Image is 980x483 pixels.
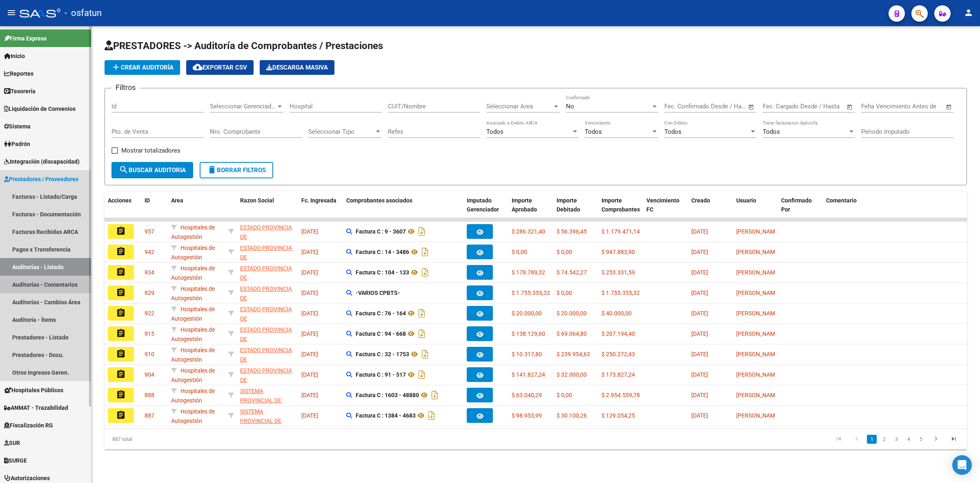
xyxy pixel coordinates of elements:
span: $ 286.321,40 [512,228,545,235]
span: Integración (discapacidad) [4,157,80,166]
span: $ 1.179.471,14 [601,228,640,235]
span: Hospitales de Autogestión [171,367,215,383]
span: [DATE] [301,351,318,357]
a: 3 [891,435,901,444]
mat-icon: assignment [116,349,126,359]
datatable-header-cell: ID [141,192,168,228]
a: go to next page [928,435,944,444]
span: $ 253.331,59 [601,269,635,276]
span: Inicio [4,52,25,61]
span: $ 10.317,80 [512,351,542,357]
mat-icon: search [119,165,129,175]
span: [PERSON_NAME] [736,310,780,317]
span: $ 0,00 [557,392,572,398]
span: ESTADO PROVINCIA DE [GEOGRAPHIC_DATA][PERSON_NAME] [240,367,295,402]
span: Padrón [4,139,30,148]
mat-icon: assignment [116,226,126,236]
span: Hospitales de Autogestión [171,326,215,342]
button: Exportar CSV [186,60,254,75]
i: Descargar documento [420,266,430,279]
span: $ 1.755.355,32 [601,290,640,296]
div: - 30673377544 [240,325,295,342]
div: - 30691822849 [240,386,295,404]
div: - 30673377544 [240,223,295,240]
span: Fiscalización RG [4,421,53,430]
datatable-header-cell: Imputado Gerenciador [463,192,508,228]
span: Hospitales de Autogestión [171,245,215,261]
li: page 5 [915,432,927,446]
span: 957 [145,228,154,235]
div: Open Intercom Messenger [952,455,972,475]
mat-icon: delete [207,165,217,175]
span: $ 239.954,63 [557,351,590,357]
span: [DATE] [301,392,318,398]
input: Fecha inicio [664,103,697,110]
li: page 3 [890,432,902,446]
span: 910 [145,351,154,357]
strong: Factura C : 1603 - 48880 [356,392,419,398]
mat-icon: assignment [116,410,126,420]
span: [DATE] [301,269,318,276]
span: ESTADO PROVINCIA DE [GEOGRAPHIC_DATA][PERSON_NAME] [240,347,295,381]
span: Comentario [826,197,857,204]
span: [DATE] [691,228,708,235]
span: $ 0,00 [512,249,527,255]
a: 4 [904,435,913,444]
span: Seleccionar Tipo [308,128,374,135]
span: ESTADO PROVINCIA DE [GEOGRAPHIC_DATA][PERSON_NAME] [240,326,295,361]
span: PRESTADORES -> Auditoría de Comprobantes / Prestaciones [105,40,383,52]
div: - 30673377544 [240,284,295,301]
app-download-masive: Descarga masiva de comprobantes (adjuntos) [260,60,334,75]
span: Hospitales de Autogestión [171,285,215,301]
span: Todos [486,128,503,135]
mat-icon: assignment [116,369,126,379]
datatable-header-cell: Creado [688,192,733,228]
li: page 1 [866,432,878,446]
datatable-header-cell: Acciones [105,192,141,228]
span: [DATE] [301,412,318,419]
span: Seleccionar Gerenciador [210,103,276,110]
strong: Factura C : 9 - 3607 [356,228,406,235]
span: Acciones [108,197,131,204]
span: Comprobantes asociados [346,197,412,204]
button: Borrar Filtros [200,162,273,178]
span: [PERSON_NAME] [736,371,780,378]
datatable-header-cell: Comprobantes asociados [343,192,463,228]
span: [DATE] [691,249,708,255]
span: $ 173.827,24 [601,371,635,378]
datatable-header-cell: Razon Social [237,192,298,228]
span: Confirmado Por [781,197,812,213]
h3: Filtros [111,82,140,93]
span: [DATE] [691,371,708,378]
span: [DATE] [691,269,708,276]
span: $ 178.789,32 [512,269,545,276]
span: $ 98.953,99 [512,412,542,419]
datatable-header-cell: Usuario [733,192,778,228]
button: Open calendar [747,102,756,112]
i: Descargar documento [416,307,427,320]
span: Creado [691,197,710,204]
span: $ 141.827,24 [512,371,545,378]
span: [PERSON_NAME] [736,269,780,276]
span: $ 40.000,00 [601,310,632,317]
span: Mostrar totalizadores [121,146,180,155]
strong: Factura C : 94 - 668 [356,330,406,337]
span: ESTADO PROVINCIA DE [GEOGRAPHIC_DATA][PERSON_NAME] [240,306,295,340]
span: 942 [145,249,154,255]
span: [DATE] [691,330,708,337]
span: $ 32.000,00 [557,371,587,378]
button: Open calendar [944,102,954,112]
div: - 30673377544 [240,264,295,281]
span: $ 0,00 [557,290,572,296]
span: Liquidación de Convenios [4,104,76,113]
mat-icon: cloud_download [193,62,203,72]
span: Hospitales de Autogestión [171,408,215,424]
span: $ 138.129,60 [512,330,545,337]
a: 1 [867,435,877,444]
span: Usuario [736,197,756,204]
datatable-header-cell: Importe Comprobantes [598,192,643,228]
mat-icon: person [964,8,973,18]
span: $ 250.272,43 [601,351,635,357]
span: SISTEMA PROVINCIAL DE SALUD [240,408,281,434]
a: go to previous page [849,435,864,444]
